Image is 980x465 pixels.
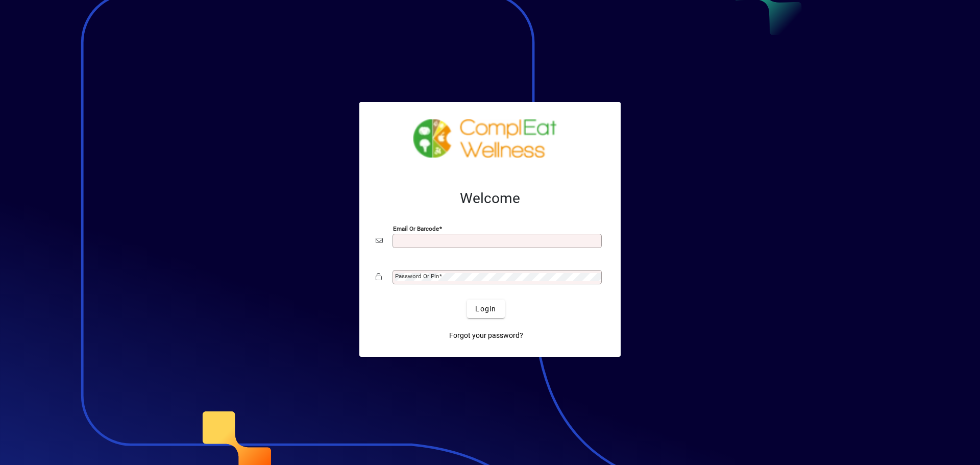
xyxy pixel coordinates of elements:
[376,190,604,207] h2: Welcome
[467,300,504,318] button: Login
[393,225,439,232] mat-label: Email or Barcode
[445,326,527,345] a: Forgot your password?
[449,330,523,341] span: Forgot your password?
[475,304,496,314] span: Login
[395,273,439,280] mat-label: Password or Pin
